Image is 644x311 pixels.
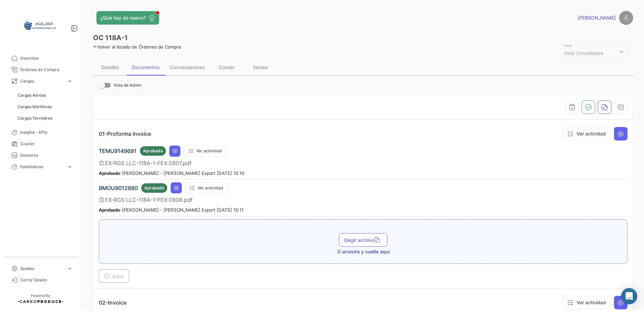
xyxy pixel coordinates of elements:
span: EX-RGS LLC-118A-1-FEX-2807.pdf [105,160,192,166]
a: Sensores [5,150,76,161]
span: O arrastre y suelte aquí [337,248,389,255]
span: expand_more [67,266,73,272]
span: expand_more [67,164,73,170]
span: Cargas Terrestres [18,115,52,121]
a: Volver al listado de Órdenes de Compra [93,44,181,50]
span: Órdenes de Compra [20,67,73,73]
a: Cargas Terrestres [15,113,76,123]
span: Subir [104,273,124,279]
span: EX-RGS LLC-118A-1-FEX-2808.pdf [105,196,193,203]
span: Cerrar Sesión [20,277,73,283]
span: Cargas [20,78,64,84]
span: Sensores [20,152,73,158]
span: BMOU9012880 [99,185,138,191]
span: expand_more [67,78,73,84]
p: 01-Proforma Invoice [99,130,151,137]
p: 02-Invoice [99,299,126,306]
div: Conversaciones [170,64,205,70]
div: Detalles [101,64,119,70]
button: Ver actividad [184,146,226,157]
a: Cargas Aéreas [15,90,76,100]
div: Abrir Intercom Messenger [621,288,637,304]
b: Aprobado [99,207,120,213]
button: ¿Qué hay de nuevo? [96,11,159,25]
span: TEMU9149691 [99,148,137,154]
span: Insights - KPIs [20,129,73,135]
span: Elegir archivo [344,237,382,243]
span: [PERSON_NAME] [578,14,616,21]
div: Documentos [132,64,159,70]
span: Estadísticas [20,164,64,170]
span: Ajustes [20,266,64,272]
button: Ver actividad [185,182,228,193]
span: Courier [20,141,73,147]
small: - [PERSON_NAME] - [PERSON_NAME] Export [DATE] 15:10 [99,170,244,176]
span: Aprobado [143,148,163,154]
small: - [PERSON_NAME] - [PERSON_NAME] Export [DATE] 15:11 [99,207,243,213]
img: 64a6efb6-309f-488a-b1f1-3442125ebd42.png [24,8,57,42]
span: Overview [20,55,73,61]
img: placeholder-user.png [619,11,633,25]
div: Courier [219,64,235,70]
h3: OC 118A-1 [93,33,128,42]
span: Cargas Aéreas [18,92,46,98]
span: Cargas Marítimas [18,104,52,110]
a: Courier [5,138,76,150]
span: ¿Qué hay de nuevo? [100,14,146,21]
button: Ver actividad [563,296,610,309]
a: Órdenes de Compra [5,64,76,75]
a: Cargas Marítimas [15,102,76,112]
button: Ver actividad [563,127,610,141]
b: Aprobado [99,170,120,176]
a: Insights - KPIs [5,127,76,138]
a: Overview [5,53,76,64]
div: Sensor [253,64,268,70]
span: Vista de Admin [113,81,141,89]
button: Subir [99,269,129,283]
span: Vista Consolidada [564,50,603,56]
span: Aprobado [144,185,164,191]
button: Elegir archivo [339,233,387,247]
